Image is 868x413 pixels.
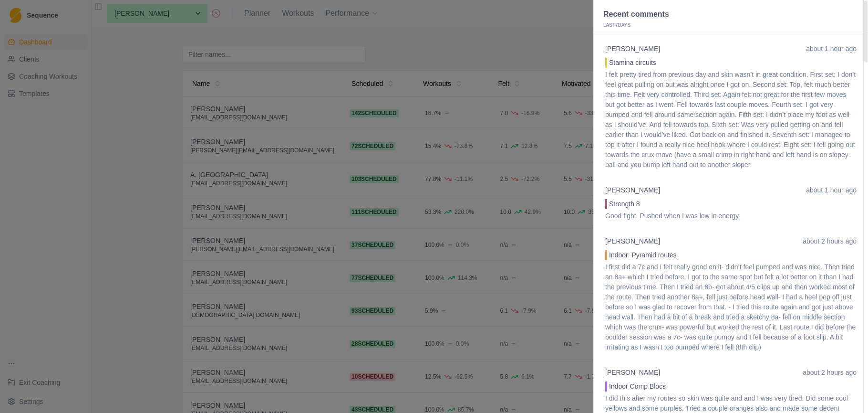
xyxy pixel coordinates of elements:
p: Last Days [603,22,630,28]
p: about 2 hours ago [803,236,857,246]
div: Endurance [605,58,607,68]
div: Power Endurance [605,250,607,260]
a: [PERSON_NAME] [605,237,660,245]
p: Indoor: Pyramid routes [609,250,677,260]
a: [PERSON_NAME] [605,369,660,376]
p: about 1 hour ago [806,185,857,195]
p: Indoor Comp Blocs [609,381,666,392]
p: Strength 8 [609,199,640,209]
div: Conditioning [605,199,607,209]
a: [PERSON_NAME] [605,45,660,53]
p: about 2 hours ago [803,368,857,378]
a: [PERSON_NAME] [605,186,660,194]
p: Good fight. Pushed when I was low in energy [605,211,857,221]
div: Strength / Power [605,381,607,392]
p: I first did a 7c and I felt really good on it- didn’t feel pumped and was nice. Then tried an 8a+... [605,262,857,352]
h2: Recent comments [603,10,858,19]
span: 7 [615,22,618,28]
p: Stamina circuits [609,58,656,68]
p: I felt pretty tired from previous day and skin wasn’t in great condition. First set: I don’t feel... [605,70,857,170]
p: about 1 hour ago [806,44,857,54]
